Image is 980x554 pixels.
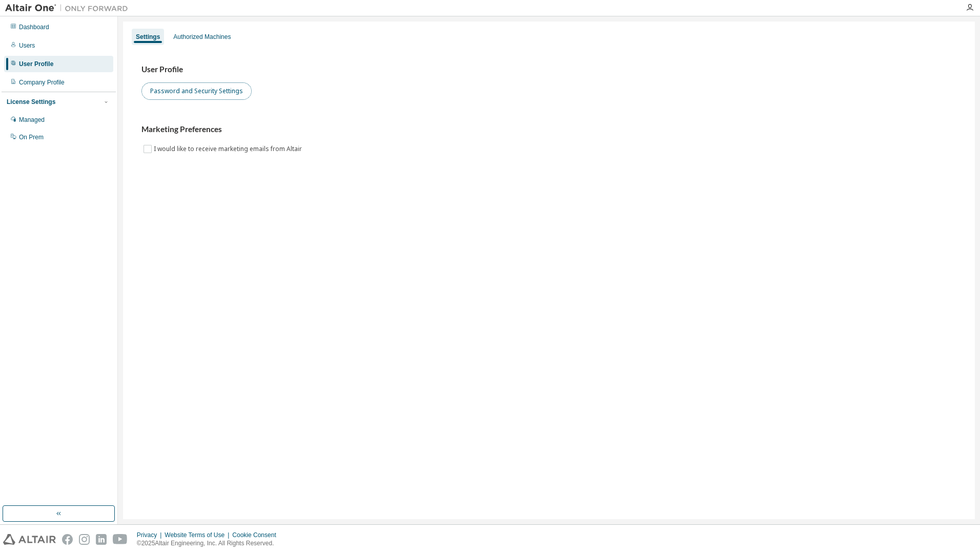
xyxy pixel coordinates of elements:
[113,534,128,545] img: youtube.svg
[141,82,252,100] button: Password and Security Settings
[137,531,165,539] div: Privacy
[141,124,956,135] h3: Marketing Preferences
[19,41,35,50] div: Users
[19,60,53,68] div: User Profile
[136,33,160,41] div: Settings
[19,78,65,87] div: Company Profile
[3,534,56,545] img: altair_logo.svg
[137,539,282,548] p: © 2025 Altair Engineering, Inc. All Rights Reserved.
[141,65,956,75] h3: User Profile
[173,33,231,41] div: Authorized Machines
[7,98,55,106] div: License Settings
[165,531,232,539] div: Website Terms of Use
[19,23,49,31] div: Dashboard
[96,534,107,545] img: linkedin.svg
[79,534,90,545] img: instagram.svg
[154,143,304,155] label: I would like to receive marketing emails from Altair
[232,531,282,539] div: Cookie Consent
[5,3,133,13] img: Altair One
[19,133,44,141] div: On Prem
[62,534,73,545] img: facebook.svg
[19,116,45,124] div: Managed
